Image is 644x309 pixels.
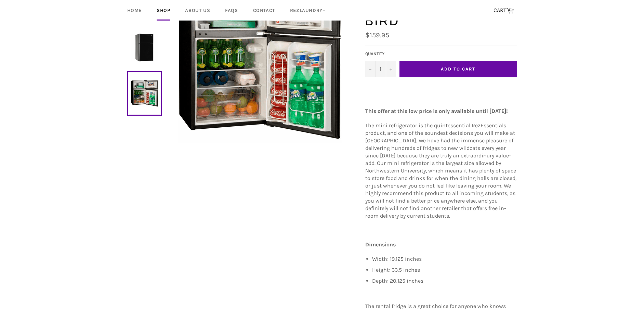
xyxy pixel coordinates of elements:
[131,34,158,61] img: Mini Refrigerator Rental - Early Bird
[246,0,282,21] a: Contact
[372,266,517,274] li: Height: 33.5 inches
[365,108,508,114] strong: This offer at this low price is only available until [DATE]!
[372,255,517,263] li: Width: 19.125 inches
[441,66,475,72] span: Add to Cart
[218,0,245,21] a: FAQs
[178,0,217,21] a: About Us
[365,31,389,39] span: $159.95
[283,0,332,21] a: RezLaundry
[372,277,517,285] li: Depth: 20.125 inches
[365,51,396,57] label: Quantity
[150,0,177,21] a: Shop
[365,122,516,219] span: The mini refrigerator is the quintessential RezEssentials product, and one of the soundest decisi...
[120,0,148,21] a: Home
[386,61,396,77] button: Increase quantity
[490,3,517,18] a: CART
[399,61,517,77] button: Add to Cart
[365,241,396,248] strong: Dimensions
[365,61,376,77] button: Decrease quantity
